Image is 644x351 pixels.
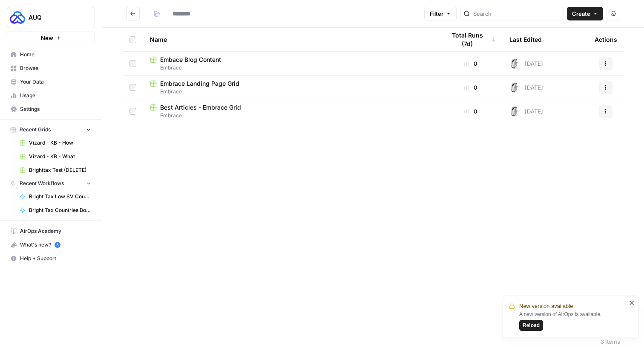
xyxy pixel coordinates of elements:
a: Best Articles - Embrace GridEmbrace [150,103,432,119]
span: Bright Tax Countries Bottom Tier [29,206,91,214]
span: Best Articles - Embrace Grid [160,103,241,112]
div: Name [150,28,432,51]
span: Recent Workflows [20,180,64,187]
span: AirOps Academy [20,227,91,235]
img: AUQ Logo [10,10,25,25]
div: Actions [595,28,617,51]
button: Recent Grids [7,123,95,136]
a: Bright Tax Countries Bottom Tier [16,203,95,217]
button: Create [567,7,603,20]
img: 28dbpmxwbe1lgts1kkshuof3rm4g [509,82,520,93]
div: [DATE] [509,82,543,93]
div: 0 [446,83,496,92]
div: A new version of AirOps is available. [519,310,627,331]
a: Usage [7,89,95,102]
span: Recent Grids [20,126,51,133]
text: 5 [56,243,58,247]
a: Home [7,48,95,61]
div: 0 [446,107,496,116]
a: Brighttax Test (DELETE) [16,163,95,177]
button: New [7,32,95,44]
div: Total Runs (7d) [446,28,496,51]
span: Create [572,9,590,18]
span: Brighttax Test (DELETE) [29,166,91,174]
div: [DATE] [509,106,543,116]
div: What's new? [7,238,95,251]
button: Workspace: AUQ [7,7,95,28]
a: Settings [7,102,95,116]
a: Your Data [7,75,95,89]
button: close [629,299,635,306]
div: 3 Items [601,337,620,346]
span: Vizard - KB - What [29,153,91,160]
div: Last Edited [509,28,542,51]
a: Browse [7,61,95,75]
span: New [41,34,53,42]
span: Filter [430,9,443,18]
button: What's new? 5 [7,238,95,252]
input: Search [473,9,560,18]
span: New version available [519,302,573,310]
span: Usage [20,92,91,99]
div: [DATE] [509,58,543,69]
span: Reload [523,322,540,329]
span: Embrace [150,112,432,119]
img: 28dbpmxwbe1lgts1kkshuof3rm4g [509,58,520,69]
a: Vizard - KB - How [16,136,95,150]
span: Home [20,51,91,58]
a: Bright Tax Low SV Countries [16,190,95,203]
span: Help + Support [20,255,91,262]
a: Vizard - KB - What [16,150,95,163]
span: Embrace [150,88,432,96]
button: Reload [519,320,543,331]
a: AirOps Academy [7,224,95,238]
button: Help + Support [7,252,95,265]
span: Browse [20,64,91,72]
button: Filter [424,7,457,20]
span: Vizard - KB - How [29,139,91,147]
span: Embace Blog Content [160,55,221,64]
div: 0 [446,59,496,68]
span: AUQ [29,13,80,22]
span: Embrace [150,64,432,72]
a: 5 [55,242,60,248]
span: Bright Tax Low SV Countries [29,193,91,200]
img: 28dbpmxwbe1lgts1kkshuof3rm4g [509,106,520,116]
span: Embrace Landing Page Grid [160,79,239,88]
a: Embace Blog ContentEmbrace [150,55,432,72]
span: Your Data [20,78,91,86]
button: Recent Workflows [7,177,95,190]
button: Go back [126,7,140,20]
span: Settings [20,105,91,113]
a: Embrace Landing Page GridEmbrace [150,79,432,96]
